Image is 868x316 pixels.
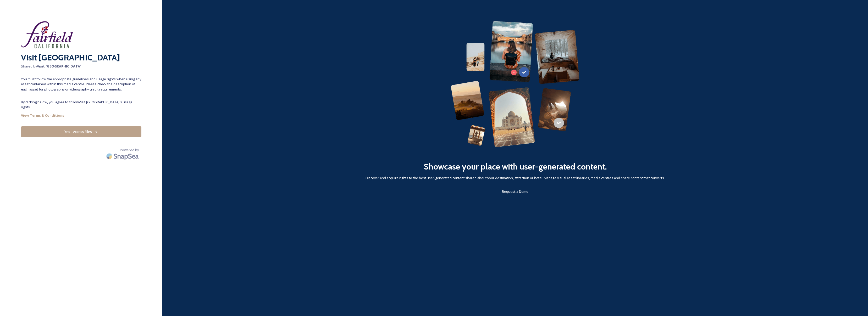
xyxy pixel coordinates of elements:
[502,189,528,194] span: Request a Demo
[21,64,141,69] span: Shared by
[424,160,607,173] h2: Showcase your place with user-generated content.
[37,64,81,69] strong: Visit [GEOGRAPHIC_DATA]
[105,150,141,162] img: SnapSea Logo
[21,113,64,118] strong: View Terms & Conditions
[120,148,139,153] span: Powered by
[21,77,141,92] span: You must follow the appropriate guidelines and usage rights when using any asset contained within...
[451,21,580,147] img: 63b42ca75bacad526042e722_Group%20154-p-800.png
[21,51,141,64] h2: Visit [GEOGRAPHIC_DATA]
[366,176,665,180] span: Discover and acquire rights to the best user-generated content shared about your destination, att...
[21,112,141,118] a: View Terms & Conditions
[21,126,141,137] button: Yes - Access Files
[21,100,141,110] span: By clicking below, you agree to follow Visit [GEOGRAPHIC_DATA] 's usage rights.
[21,21,73,49] img: fcvb-logo-2020-FINAL.png
[502,188,528,195] a: Request a Demo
